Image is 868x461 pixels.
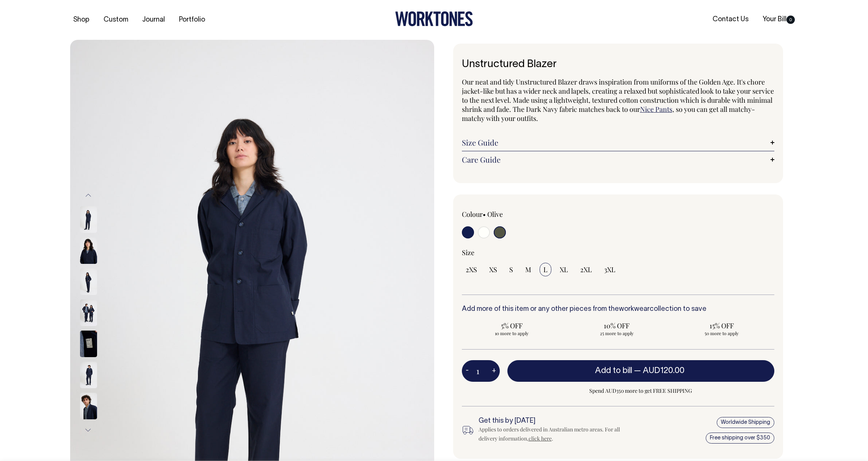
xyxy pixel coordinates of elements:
[576,263,596,276] input: 2XL
[600,263,619,276] input: 3XL
[462,319,562,339] input: 5% OFF 10 more to apply
[139,14,168,26] a: Journal
[580,265,592,274] span: 2XL
[80,299,97,326] img: dark-navy
[489,265,497,274] span: XS
[525,265,531,274] span: M
[540,263,551,276] input: L
[507,386,774,395] span: Spend AUD350 more to get FREE SHIPPING
[560,265,568,274] span: XL
[786,16,795,24] span: 0
[462,138,774,147] a: Size Guide
[462,306,774,313] h6: Add more of this item or any other pieces from the collection to save
[176,14,208,26] a: Portfolio
[529,435,552,442] a: click here
[619,306,650,312] a: workwear
[507,360,774,381] button: Add to bill —AUD120.00
[83,187,94,204] button: Previous
[556,263,572,276] input: XL
[466,330,559,336] span: 10 more to apply
[462,105,755,123] span: , so you can get all matchy-matchy with your outfits.
[80,331,97,357] img: dark-navy
[595,367,632,375] span: Add to bill
[643,367,684,375] span: AUD120.00
[462,155,774,164] a: Care Guide
[80,237,97,264] img: dark-navy
[483,210,486,219] span: •
[675,330,768,336] span: 50 more to apply
[485,263,501,276] input: XS
[709,13,752,26] a: Contact Us
[567,319,667,339] input: 10% OFF 25 more to apply
[487,210,503,219] label: Olive
[479,425,633,443] div: Applies to orders delivered in Australian metro areas. For all delivery information, .
[604,265,615,274] span: 3XL
[83,422,94,439] button: Next
[760,13,798,26] a: Your Bill0
[488,364,500,379] button: +
[634,367,686,375] span: —
[462,77,774,114] span: Our neat and tidy Unstructured Blazer draws inspiration from uniforms of the Golden Age. It's cho...
[80,362,97,388] img: dark-navy
[80,393,97,419] img: dark-navy
[466,265,477,274] span: 2XS
[570,321,663,330] span: 10% OFF
[479,417,633,425] h6: Get this by [DATE]
[505,263,517,276] input: S
[100,14,131,26] a: Custom
[462,59,774,71] h1: Unstructured Blazer
[80,206,97,233] img: dark-navy
[521,263,535,276] input: M
[640,105,672,114] a: Nice Pants
[80,268,97,295] img: dark-navy
[570,330,663,336] span: 25 more to apply
[462,263,481,276] input: 2XS
[462,248,774,257] div: Size
[466,321,559,330] span: 5% OFF
[672,319,772,339] input: 15% OFF 50 more to apply
[70,14,93,26] a: Shop
[462,210,587,219] div: Colour
[675,321,768,330] span: 15% OFF
[509,265,513,274] span: S
[543,265,548,274] span: L
[462,364,472,379] button: -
